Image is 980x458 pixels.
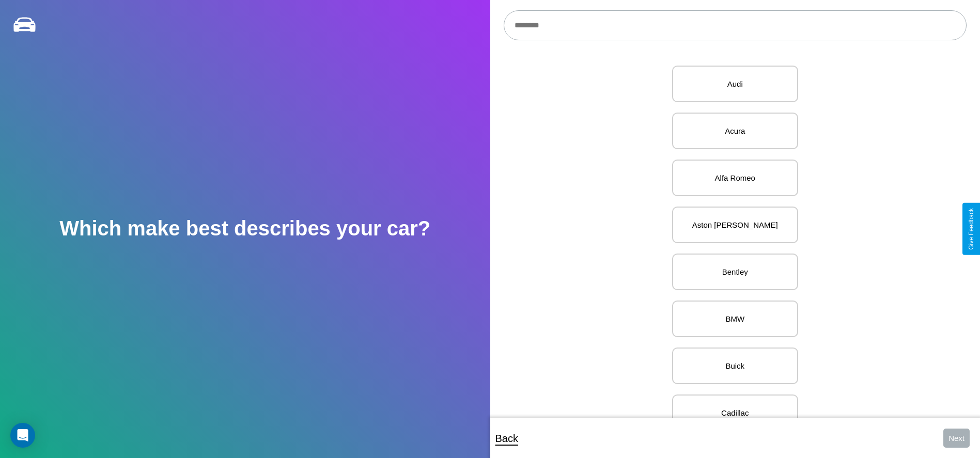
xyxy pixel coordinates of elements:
[495,429,518,448] p: Back
[683,359,787,373] p: Buick
[683,124,787,138] p: Acura
[683,265,787,279] p: Bentley
[683,77,787,91] p: Audi
[683,312,787,326] p: BMW
[683,218,787,232] p: Aston [PERSON_NAME]
[59,217,430,240] h2: Which make best describes your car?
[968,208,975,250] div: Give Feedback
[943,429,970,448] button: Next
[683,171,787,185] p: Alfa Romeo
[683,406,787,420] p: Cadillac
[10,423,35,448] div: Open Intercom Messenger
